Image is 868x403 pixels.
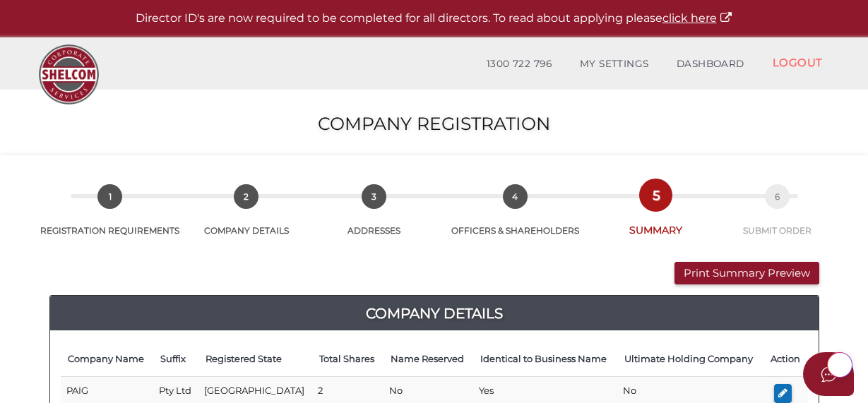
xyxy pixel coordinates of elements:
a: 2COMPANY DETAILS [184,200,308,236]
span: 3 [362,184,386,209]
span: 1 [97,184,122,209]
th: Total Shares [312,342,383,376]
th: Ultimate Holding Company [617,342,763,376]
span: 2 [234,184,258,209]
a: 6SUBMIT ORDER [722,200,833,236]
th: Action [763,342,808,376]
a: 1300 722 796 [472,50,566,78]
a: 1REGISTRATION REQUIREMENTS [35,200,184,236]
button: Print Summary Preview [674,262,819,285]
span: 5 [643,183,668,207]
p: Director ID's are now required to be completed for all directors. To read about applying please [35,11,833,27]
th: Company Name [61,342,153,376]
img: Logo [32,37,106,112]
th: Registered State [198,342,313,376]
button: Open asap [803,352,854,396]
th: Identical to Business Name [473,342,617,376]
th: Suffix [153,342,198,376]
a: 3ADDRESSES [309,200,439,236]
a: 5SUMMARY [590,198,721,237]
a: Company Details [50,302,819,325]
a: 4OFFICERS & SHAREHOLDERS [439,200,590,236]
th: Name Reserved [384,342,473,376]
span: 6 [765,184,790,209]
span: 4 [503,184,528,209]
a: MY SETTINGS [566,50,663,78]
a: click here [662,11,733,25]
a: LOGOUT [759,48,837,77]
a: DASHBOARD [662,50,759,78]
